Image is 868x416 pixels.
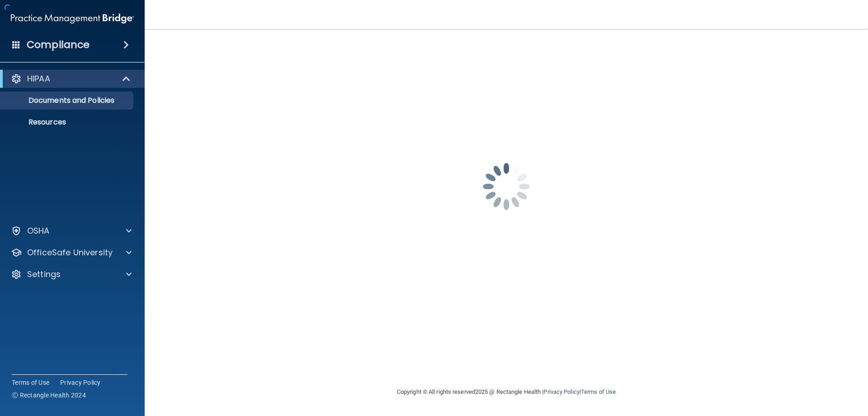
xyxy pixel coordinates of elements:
[6,96,129,105] p: Documents and Policies
[461,141,552,232] img: spinner.e123f6fc.gif
[60,378,101,387] a: Privacy Policy
[11,225,132,236] a: OSHA
[543,388,579,395] a: Privacy Policy
[341,378,671,406] div: Copyright © All rights reserved 2025 @ Rectangle Health | |
[12,378,49,387] a: Terms of Use
[27,269,61,280] p: Settings
[11,73,131,84] a: HIPAA
[11,269,132,280] a: Settings
[581,388,616,395] a: Terms of Use
[11,10,134,28] img: PMB logo
[6,118,129,127] p: Resources
[27,73,50,84] p: HIPAA
[11,247,132,258] a: OfficeSafe University
[12,391,86,400] span: Ⓒ Rectangle Health 2024
[27,225,50,236] p: OSHA
[27,247,113,258] p: OfficeSafe University
[27,38,90,51] h4: Compliance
